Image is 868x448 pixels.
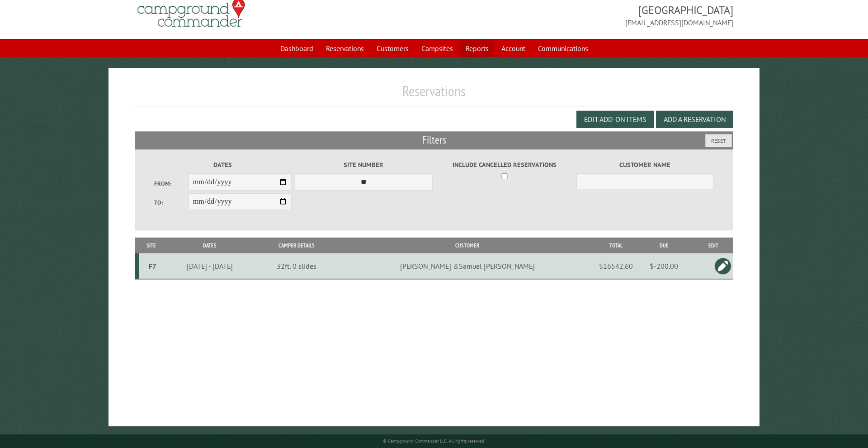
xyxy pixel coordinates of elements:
[598,238,634,253] th: Total
[460,40,494,57] a: Reports
[371,40,414,57] a: Customers
[135,82,734,107] h1: Reservations
[165,261,255,271] div: [DATE] - [DATE]
[154,160,292,170] label: Dates
[383,438,485,444] small: © Campground Commander LLC. All rights reserved.
[634,238,693,253] th: Due
[705,134,732,147] button: Reset
[435,160,573,170] label: Include Cancelled Reservations
[337,238,598,253] th: Customer
[694,238,734,253] th: Edit
[598,253,634,279] td: $16542.60
[295,160,433,170] label: Site Number
[275,40,319,57] a: Dashboard
[656,111,733,128] button: Add a Reservation
[533,40,594,57] a: Communications
[634,253,693,279] td: $-200.00
[154,198,189,207] label: To:
[321,40,369,57] a: Reservations
[496,40,531,57] a: Account
[434,3,733,28] span: [GEOGRAPHIC_DATA] [EMAIL_ADDRESS][DOMAIN_NAME]
[576,111,654,128] button: Edit Add-on Items
[143,261,162,271] div: F7
[256,238,337,253] th: Camper Details
[256,253,337,279] td: 32ft, 0 slides
[154,179,189,188] label: From:
[139,238,164,253] th: Site
[576,160,714,170] label: Customer Name
[164,238,256,253] th: Dates
[135,131,734,149] h2: Filters
[416,40,458,57] a: Campsites
[337,253,598,279] td: [PERSON_NAME] &Samuel [PERSON_NAME]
